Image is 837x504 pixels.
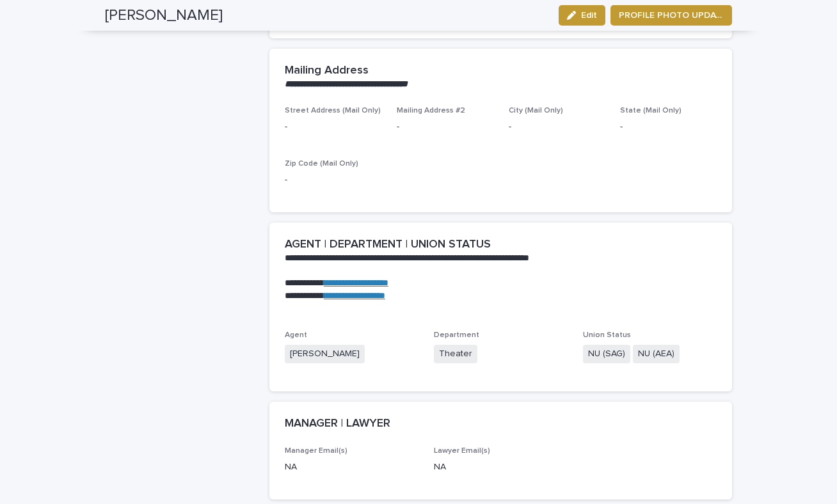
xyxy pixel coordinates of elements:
[434,447,490,455] span: Lawyer Email(s)
[285,120,381,134] p: -
[285,461,418,474] p: NA
[434,331,479,339] span: Department
[285,417,390,431] h2: MANAGER | LAWYER
[285,447,347,455] span: Manager Email(s)
[509,107,563,114] span: City (Mail Only)
[559,5,605,26] button: Edit
[583,345,630,363] span: NU (SAG)
[105,6,223,25] h2: [PERSON_NAME]
[583,331,631,339] span: Union Status
[434,461,568,474] p: NA
[285,331,307,339] span: Agent
[397,120,493,134] p: -
[285,64,369,78] h2: Mailing Address
[610,5,732,26] button: PROFILE PHOTO UPDATE
[434,345,477,363] span: Theater
[285,238,491,252] h2: AGENT | DEPARTMENT | UNION STATUS
[285,345,365,363] span: [PERSON_NAME]
[285,173,381,187] p: -
[509,120,605,134] p: -
[619,9,724,22] span: PROFILE PHOTO UPDATE
[397,107,465,114] span: Mailing Address #2
[581,11,597,20] span: Edit
[285,160,358,168] span: Zip Code (Mail Only)
[633,345,680,363] span: NU (AEA)
[620,120,717,134] p: -
[285,107,381,114] span: Street Address (Mail Only)
[620,107,682,114] span: State (Mail Only)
